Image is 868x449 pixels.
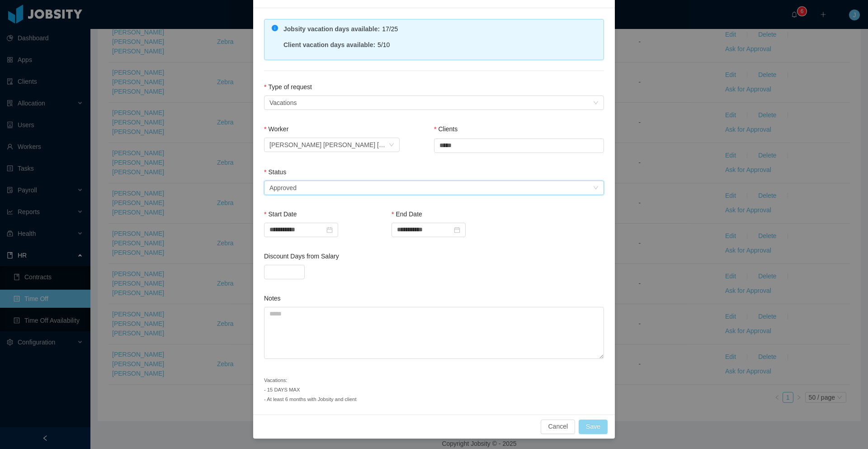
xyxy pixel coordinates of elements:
[269,181,297,195] div: Approved
[269,138,388,152] div: Jesus David Padilla Woltmann
[579,420,608,434] button: Save
[264,265,304,279] input: Discount Days from Salary
[264,125,288,133] label: Worker
[264,210,297,218] label: Start Date
[454,227,460,233] i: icon: calendar
[283,41,375,48] strong: Client vacation days available :
[382,25,398,33] span: 17/25
[272,25,278,31] i: icon: info-circle
[377,41,390,48] span: 5/10
[264,253,339,260] label: Discount Days from Salary
[264,377,357,402] small: Vacations: - 15 DAYS MAX - At least 6 months with Jobsity and client
[434,125,458,133] label: Clients
[264,168,286,176] label: Status
[283,25,380,33] strong: Jobsity vacation days available :
[264,295,281,302] label: Notes
[326,227,333,233] i: icon: calendar
[392,210,422,218] label: End Date
[269,96,297,110] div: Vacations
[264,307,604,359] textarea: Notes
[541,420,575,434] button: Cancel
[264,83,312,91] label: Type of request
